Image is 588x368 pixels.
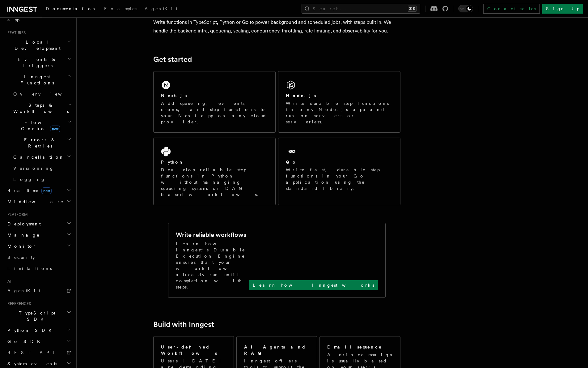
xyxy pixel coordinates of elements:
button: Inngest Functions [5,71,73,88]
button: Flow Controlnew [11,117,73,134]
span: Flow Control [11,119,68,132]
h2: User-defined Workflows [161,344,226,356]
a: Limitations [5,263,73,274]
h2: Node.js [286,92,316,99]
span: Features [5,30,26,35]
span: Local Development [5,39,67,51]
kbd: ⌘K [408,6,417,12]
button: Steps & Workflows [11,100,73,117]
p: Learn how Inngest works [253,282,374,288]
span: TypeScript SDK [5,310,67,322]
h2: Write reliable workflows [176,230,246,239]
span: References [5,301,31,306]
span: Platform [5,212,28,217]
button: Manage [5,229,73,241]
span: Limitations [7,266,52,271]
a: AgentKit [141,2,181,17]
span: Steps & Workflows [11,102,69,114]
div: Inngest Functions [5,88,73,185]
button: Cancellation [11,152,73,163]
span: new [50,126,60,132]
span: Errors & Retries [11,137,67,149]
a: Get started [153,55,192,64]
a: Node.jsWrite durable step functions in any Node.js app and run on servers or serverless. [278,71,400,133]
span: AgentKit [145,6,177,11]
a: Contact sales [483,4,540,14]
button: Middleware [5,196,73,207]
button: Monitor [5,241,73,252]
span: Python SDK [5,327,55,333]
a: Versioning [11,163,73,174]
h2: Email sequence [327,344,382,350]
h2: Python [161,159,184,165]
a: Security [5,252,73,263]
a: Logging [11,174,73,185]
span: Go SDK [5,338,44,344]
p: Write functions in TypeScript, Python or Go to power background and scheduled jobs, with steps bu... [153,18,400,35]
span: Cancellation [11,154,64,160]
p: Learn how Inngest's Durable Execution Engine ensures that your workflow already run until complet... [176,241,249,290]
a: Sign Up [542,4,583,14]
p: Develop reliable step functions in Python without managing queueing systems or DAG based workflows. [161,167,268,198]
span: Monitor [5,243,36,249]
a: AgentKit [5,285,73,296]
h2: Go [286,159,297,165]
span: new [41,187,52,194]
span: Overview [13,92,77,96]
p: Write fast, durable step functions in your Go application using the standard library. [286,167,393,191]
a: Examples [100,2,141,17]
button: Local Development [5,36,73,54]
button: Errors & Retries [11,134,73,152]
a: REST API [5,347,73,358]
h2: AI Agents and RAG [244,344,310,356]
span: AI [5,279,11,284]
a: Learn how Inngest works [249,280,378,290]
a: Overview [11,88,73,100]
span: Security [7,255,35,260]
a: Next.jsAdd queueing, events, crons, and step functions to your Next app on any cloud provider. [153,71,276,133]
a: PythonDevelop reliable step functions in Python without managing queueing systems or DAG based wo... [153,138,276,205]
span: Events & Triggers [5,56,67,69]
span: Versioning [13,166,54,171]
button: Events & Triggers [5,54,73,71]
span: AgentKit [7,288,40,293]
span: REST API [7,350,60,355]
button: Realtimenew [5,185,73,196]
span: Middleware [5,199,64,205]
button: Toggle dark mode [458,5,473,12]
span: Examples [104,6,137,11]
button: Python SDK [5,325,73,336]
a: Documentation [42,2,100,17]
a: Build with Inngest [153,320,214,329]
span: Logging [13,177,45,182]
button: Go SDK [5,336,73,347]
button: TypeScript SDK [5,307,73,325]
span: Inngest Functions [5,74,67,86]
a: GoWrite fast, durable step functions in your Go application using the standard library. [278,138,400,205]
span: System events [5,361,57,367]
span: Deployment [5,221,41,227]
p: Add queueing, events, crons, and step functions to your Next app on any cloud provider. [161,100,268,125]
h2: Next.js [161,92,188,99]
button: Deployment [5,218,73,229]
button: Search...⌘K [302,4,420,14]
span: Manage [5,232,40,238]
span: Realtime [5,187,52,194]
span: Documentation [46,6,97,11]
p: Write durable step functions in any Node.js app and run on servers or serverless. [286,100,393,125]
